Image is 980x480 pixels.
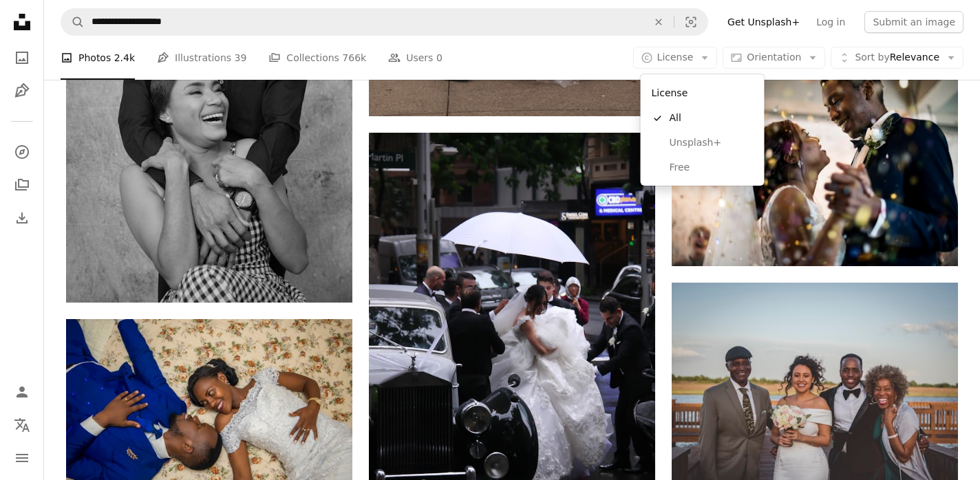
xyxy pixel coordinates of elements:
[670,111,754,125] span: All
[641,74,765,186] div: License
[670,136,754,150] span: Unsplash+
[670,161,754,175] span: Free
[633,47,718,69] button: License
[657,52,694,63] span: License
[723,47,825,69] button: Orientation
[646,80,759,106] div: License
